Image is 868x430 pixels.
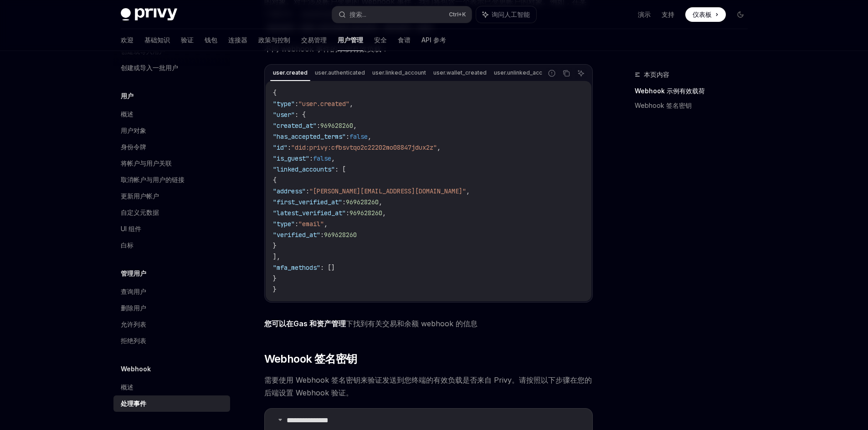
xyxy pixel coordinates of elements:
font: 需要使用 Webhook 签名密钥来验证发送到您终端的有效负载是否来自 Privy。请按照以下步骤在您的后端设置 Webhook 验证。 [264,375,592,397]
button: 询问人工智能 [476,6,536,23]
span: 969628260 [324,231,357,239]
div: user.authenticated [312,67,368,78]
a: UI 组件 [113,221,230,237]
button: 复制代码块中的内容 [560,67,572,79]
span: ], [273,253,280,261]
button: 搜索...Ctrl+K [332,6,472,23]
font: 允许列表 [121,320,146,328]
font: 更新用户帐户 [121,192,159,200]
button: 切换暗模式 [733,7,748,22]
span: "verified_at" [273,231,320,239]
span: { [273,89,277,97]
a: 取消帐户与用户的链接 [113,172,230,188]
span: "type" [273,220,295,228]
span: "did:privy:cfbsvtqo2c22202mo08847jdux2z" [291,143,437,152]
a: 钱包 [205,29,217,51]
span: 969628260 [346,198,379,206]
a: API 参考 [421,29,446,51]
span: , [379,198,382,206]
span: "user" [273,111,295,119]
span: , [368,132,371,141]
a: 白标 [113,237,230,253]
img: 深色标志 [121,8,177,21]
span: , [324,220,328,228]
a: 拒绝列表 [113,333,230,349]
font: 将帐户与用户关联 [121,159,172,167]
span: : [295,100,298,108]
a: 食谱 [398,29,411,51]
span: : [ [335,165,346,173]
font: Webhook 签名密钥 [264,352,357,365]
a: 用户管理 [338,29,363,51]
a: 连接器 [228,29,247,51]
span: "email" [298,220,324,228]
a: 查询用户 [113,283,230,300]
span: : [342,198,346,206]
font: 管理用户 [121,269,146,277]
span: false [349,132,368,141]
a: 支持 [662,10,674,19]
font: 政策与控制 [258,36,290,44]
span: , [466,187,470,195]
font: 连接器 [228,36,247,44]
a: 基础知识 [144,29,170,51]
span: : [306,187,309,195]
a: 安全 [374,29,387,51]
font: Webhook 签名密钥 [635,101,692,109]
span: : [346,209,349,217]
font: Webhook [121,365,151,373]
span: "latest_verified_at" [273,209,346,217]
span: false [313,154,331,162]
font: 询问人工智能 [492,10,530,18]
div: user.wallet_created [431,67,489,78]
span: , [331,154,335,162]
span: , [349,100,353,108]
font: 取消帐户与用户的链接 [121,176,185,183]
font: 创建或导入一批用户 [121,64,178,71]
font: 演示 [638,10,651,18]
font: 查询用户 [121,288,146,295]
a: 演示 [638,10,651,19]
span: } [273,242,277,250]
a: 概述 [113,106,230,122]
span: : [288,143,291,152]
span: "linked_accounts" [273,165,335,173]
font: 白标 [121,241,134,249]
span: : [309,154,313,162]
span: "has_accepted_terms" [273,132,346,141]
span: "mfa_methods" [273,263,320,272]
font: 用户管理 [338,36,363,44]
font: 概述 [121,110,134,118]
a: 身份令牌 [113,139,230,155]
font: 仪表板 [693,10,712,18]
font: 验证 [181,36,194,44]
a: 创建或导入一批用户 [113,60,230,76]
font: 交易管理 [301,36,327,44]
font: 自定义元数据 [121,208,159,216]
font: 删除用户 [121,304,146,312]
a: 将帐户与用户关联 [113,155,230,172]
font: 您可以在Gas 和资产管理 [264,319,346,328]
span: : [] [320,263,335,272]
a: 更新用户帐户 [113,188,230,204]
font: 拒绝列表 [121,337,146,344]
span: , [382,209,386,217]
span: "address" [273,187,306,195]
font: API 参考 [421,36,446,44]
font: 本页内容 [644,71,669,78]
a: 仪表板 [685,7,726,22]
a: Webhook 签名密钥 [635,98,755,113]
font: 基础知识 [144,36,170,44]
a: Webhook 示例有效载荷 [635,84,755,98]
a: 交易管理 [301,29,327,51]
span: "[PERSON_NAME][EMAIL_ADDRESS][DOMAIN_NAME]" [309,187,466,195]
a: 您可以在Gas 和资产管理 [264,319,346,329]
font: 身份令牌 [121,143,146,151]
span: 969628260 [320,121,353,130]
button: 报告错误代码 [546,67,558,79]
a: 验证 [181,29,194,51]
font: Ctrl [449,11,458,18]
font: 钱包 [205,36,217,44]
font: +K [458,11,466,18]
span: "is_guest" [273,154,309,162]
